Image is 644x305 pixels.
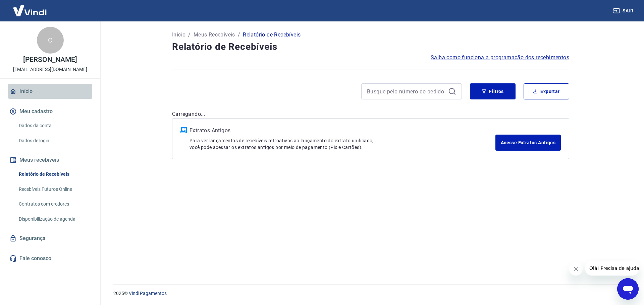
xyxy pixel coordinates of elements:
a: Recebíveis Futuros Online [16,182,92,196]
a: Fale conosco [8,251,92,266]
a: Contratos com credores [16,197,92,211]
a: Segurança [8,231,92,246]
button: Meu cadastro [8,104,92,119]
iframe: Fechar mensagem [569,262,583,276]
button: Meus recebíveis [8,153,92,167]
a: Vindi Pagamentos [129,291,167,296]
a: Disponibilização de agenda [16,212,92,226]
p: [PERSON_NAME] [23,56,77,63]
h4: Relatório de Recebíveis [172,40,569,54]
p: Relatório de Recebíveis [243,31,301,39]
p: [EMAIL_ADDRESS][DOMAIN_NAME] [13,66,87,73]
a: Relatório de Recebíveis [16,167,92,181]
a: Saiba como funciona a programação dos recebimentos [431,54,569,62]
a: Acesse Extratos Antigos [495,135,561,151]
a: Dados da conta [16,119,92,133]
a: Início [8,84,92,99]
span: Olá! Precisa de ajuda? [4,5,56,10]
p: Para ver lançamentos de recebíveis retroativos ao lançamento do extrato unificado, você pode aces... [190,137,495,151]
img: ícone [180,127,187,133]
p: / [188,31,191,39]
input: Busque pelo número do pedido [367,86,445,96]
p: 2025 © [113,290,628,297]
p: Extratos Antigos [190,127,495,135]
p: Carregando... [172,110,569,118]
iframe: Mensagem da empresa [585,261,639,276]
a: Meus Recebíveis [194,31,235,39]
img: Vindi [8,0,52,21]
iframe: Botão para abrir a janela de mensagens [617,278,639,300]
button: Exportar [524,83,569,99]
a: Dados de login [16,134,92,148]
div: C [37,27,64,54]
p: / [238,31,240,39]
button: Sair [612,5,636,17]
a: Início [172,31,185,39]
button: Filtros [470,83,516,99]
